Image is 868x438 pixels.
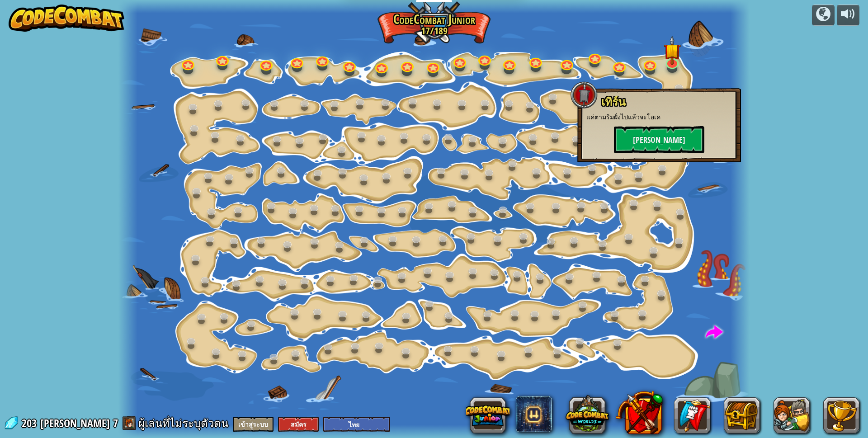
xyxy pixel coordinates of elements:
span: 203 [22,416,39,430]
button: แคมเปญ [812,5,835,26]
span: [PERSON_NAME] [40,416,110,431]
button: [PERSON_NAME] [614,126,704,153]
img: CodeCombat - Learn how to code by playing a game [9,5,124,32]
img: level-banner-started.png [664,36,681,65]
p: แค่ตามริมฝั่งไปแล้วจะโอเค [586,113,732,122]
span: ผู้เล่นที่ไม่ระบุตัวตน [138,416,228,430]
span: 7 [113,416,118,430]
button: ปรับระดับเสียง [837,5,859,26]
button: เข้าสู่ระบบ [233,417,274,432]
button: สมัคร [278,417,319,432]
span: เทิร์น [601,94,626,109]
